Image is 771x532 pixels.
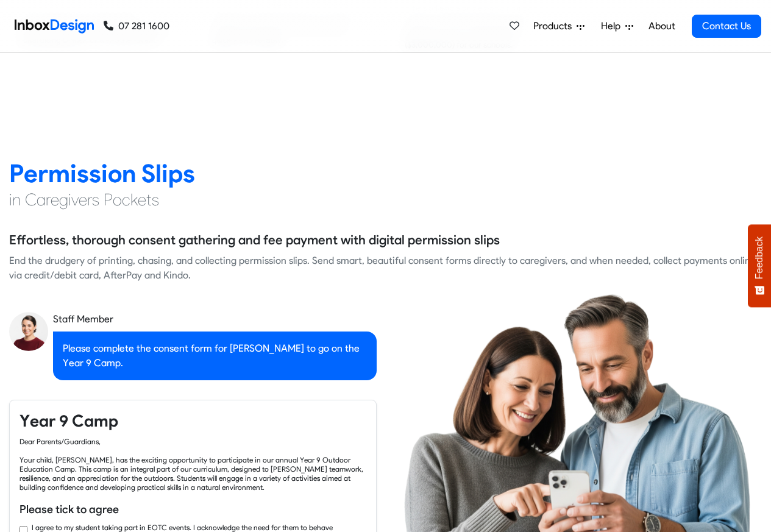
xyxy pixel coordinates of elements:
[533,19,577,34] span: Products
[9,231,500,249] h5: Effortless, thorough consent gathering and fee payment with digital permission slips
[596,14,638,38] a: Help
[601,19,625,34] span: Help
[748,224,771,307] button: Feedback - Show survey
[104,19,169,34] a: 07 281 1600
[754,236,765,279] span: Feedback
[9,312,48,351] img: staff_avatar.png
[53,312,377,327] div: Staff Member
[53,332,377,380] div: Please complete the consent form for [PERSON_NAME] to go on the Year 9 Camp.
[645,14,678,38] a: About
[20,437,366,492] div: Dear Parents/Guardians, Your child, [PERSON_NAME], has the exciting opportunity to participate in...
[9,254,762,283] div: End the drudgery of printing, chasing, and collecting permission slips. Send smart, beautiful con...
[9,189,762,211] h4: in Caregivers Pockets
[692,15,761,38] a: Contact Us
[20,410,366,432] h4: Year 9 Camp
[20,502,366,517] h6: Please tick to agree
[9,158,762,189] h2: Permission Slips
[528,14,589,38] a: Products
